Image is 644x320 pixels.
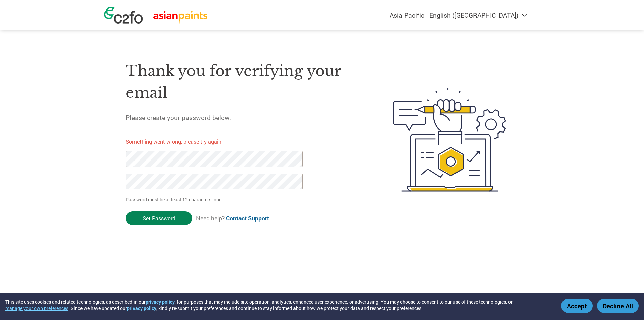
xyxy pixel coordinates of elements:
[126,138,314,146] p: Something went wrong, please try again
[226,214,269,222] a: Contact Support
[126,211,192,225] input: Set Password
[381,51,519,229] img: create-password
[146,299,175,305] a: privacy policy
[561,299,593,313] button: Accept
[597,299,639,313] button: Decline All
[5,305,68,311] button: manage your own preferences
[104,7,143,24] img: c2fo logo
[127,305,156,311] a: privacy policy
[153,11,207,24] img: Asian Paints
[126,113,361,122] h5: Please create your password below.
[5,299,551,311] div: This site uses cookies and related technologies, as described in our , for purposes that may incl...
[196,214,269,222] span: Need help?
[126,196,305,203] p: Password must be at least 12 characters long
[126,60,361,103] h1: Thank you for verifying your email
